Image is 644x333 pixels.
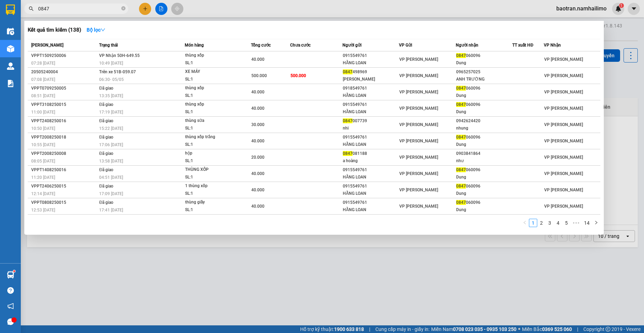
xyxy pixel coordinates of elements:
[399,90,438,94] span: VP [PERSON_NAME]
[343,157,399,165] div: a hoàng
[290,43,311,48] span: Chưa cước
[185,59,237,67] div: SL: 1
[399,57,438,62] span: VP [PERSON_NAME]
[31,208,55,213] span: 12:53 [DATE]
[31,77,55,82] span: 07:08 [DATE]
[31,150,97,157] div: VPPT2008250008
[121,6,125,10] span: close-circle
[343,59,399,67] div: HẰNG LOAN
[99,53,140,58] span: VP Nhận 50H-649.55
[529,219,537,227] a: 1
[571,219,582,227] span: •••
[99,69,136,74] span: Trên xe 51B-059.07
[456,134,512,141] div: 060096
[28,26,81,34] h3: Kết quả tìm kiếm ( 138 )
[185,174,237,181] div: SL: 1
[81,24,111,35] button: Bộ lọcdown
[456,52,512,59] div: 060096
[456,102,466,107] span: 0847
[456,206,512,214] div: Dung
[456,183,512,190] div: 060096
[185,157,237,165] div: SL: 1
[343,166,399,174] div: 0915549761
[251,73,267,78] span: 500.000
[343,183,399,190] div: 0915549761
[399,73,438,78] span: VP [PERSON_NAME]
[343,85,399,92] div: 0918549761
[99,184,113,189] span: Đã giao
[456,85,512,92] div: 060096
[121,6,125,12] span: close-circle
[343,76,399,83] div: [PERSON_NAME]
[7,28,14,35] img: warehouse-icon
[185,76,237,83] div: SL: 1
[185,199,237,206] div: thùng giấy
[456,117,512,125] div: 0942624420
[544,188,583,192] span: VP [PERSON_NAME]
[456,150,512,157] div: 0903841864
[456,76,512,83] div: ANH TRƯỜNG
[185,150,237,157] div: hộp
[456,166,512,174] div: 060096
[544,139,583,143] span: VP [PERSON_NAME]
[544,57,583,62] span: VP [PERSON_NAME]
[31,199,97,206] div: VPPT0808250015
[544,90,583,94] span: VP [PERSON_NAME]
[343,151,353,156] span: 0847
[99,77,124,82] span: 06:30 - 05/05
[185,206,237,214] div: SL: 1
[456,101,512,108] div: 060096
[343,206,399,214] div: HẰNG LOAN
[101,27,105,32] span: down
[544,155,583,160] span: VP [PERSON_NAME]
[399,139,438,143] span: VP [PERSON_NAME]
[546,219,554,227] a: 3
[456,167,466,172] span: 0847
[342,43,362,48] span: Người gửi
[185,141,237,149] div: SL: 1
[592,219,600,227] li: Next Page
[456,108,512,116] div: Dung
[343,101,399,108] div: 0915549761
[544,73,583,78] span: VP [PERSON_NAME]
[546,219,554,227] li: 3
[554,219,562,227] a: 4
[99,159,123,164] span: 13:58 [DATE]
[544,106,583,111] span: VP [PERSON_NAME]
[185,84,237,92] div: thùng xốp
[31,61,55,66] span: 07:28 [DATE]
[456,184,466,189] span: 0847
[99,135,113,140] span: Đã giao
[31,142,55,147] span: 10:55 [DATE]
[99,200,113,205] span: Đã giao
[31,134,97,141] div: VPPT2008250018
[99,93,123,98] span: 13:35 [DATE]
[99,86,113,91] span: Đã giao
[99,151,113,156] span: Đã giao
[343,199,399,206] div: 0915549761
[185,108,237,116] div: SL: 1
[38,5,120,13] input: Tìm tên, số ĐT hoặc mã đơn
[521,219,529,227] button: left
[251,57,264,62] span: 40.000
[594,220,598,225] span: right
[7,287,14,294] span: question-circle
[582,219,592,227] a: 14
[290,73,306,78] span: 500.000
[251,43,271,48] span: Tổng cước
[31,52,97,59] div: VPPT1509250006
[456,92,512,99] div: Dung
[456,43,478,48] span: Người nhận
[343,150,399,157] div: 081188
[31,166,97,174] div: VPPT1408250016
[99,126,123,131] span: 15:22 [DATE]
[343,108,399,116] div: HẰNG LOAN
[529,219,537,227] li: 1
[571,219,582,227] li: Next 5 Pages
[537,219,546,227] li: 2
[31,43,63,48] span: [PERSON_NAME]
[562,219,571,227] li: 5
[582,219,592,227] li: 14
[31,110,55,115] span: 11:00 [DATE]
[185,117,237,125] div: thùng sữa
